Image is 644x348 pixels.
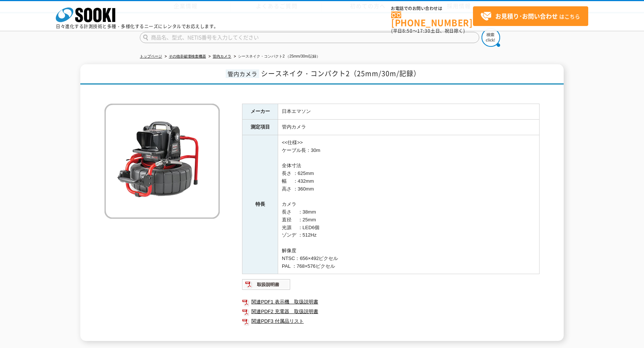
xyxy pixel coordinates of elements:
[473,6,588,26] a: お見積り･お問い合わせはこちら
[391,6,473,11] span: お電話でのお問い合わせは
[278,135,540,274] td: <<仕様>> ケーブル長：30m 全体寸法 長さ ：625mm 幅 ：432mm 高さ ：360mm カメラ 長さ ：38mm 直径 ：25mm 光源 ：LED6個 ゾンデ ：512Hz 解像度...
[169,54,206,58] a: その他非破壊検査機器
[495,12,558,20] strong: お見積り･お問い合わせ
[242,284,291,289] a: 取扱説明書
[417,27,431,34] span: 17:30
[242,104,278,120] th: メーカー
[242,307,540,316] a: 関連PDF2 充電器＿取扱説明書
[140,54,162,58] a: トップページ
[104,104,220,219] img: シースネイク・コンパクト2 （25mm/30m/記録）
[391,12,473,27] a: [PHONE_NUMBER]
[278,104,540,120] td: 日本エマソン
[242,316,540,326] a: 関連PDF3 付属品リスト
[242,297,540,307] a: 関連PDF1 表示機＿取扱説明書
[391,27,465,34] span: (平日 ～ 土日、祝日除く)
[242,119,278,135] th: 測定項目
[480,11,580,22] span: はこちら
[140,32,479,43] input: 商品名、型式、NETIS番号を入力してください
[226,69,259,78] span: 管内カメラ
[56,24,219,29] p: 日々進化する計測技術と多種・多様化するニーズにレンタルでお応えします。
[402,27,413,34] span: 8:50
[242,279,291,290] img: 取扱説明書
[232,53,320,61] li: シースネイク・コンパクト2 （25mm/30m/記録）
[213,54,231,58] a: 管内カメラ
[242,135,278,274] th: 特長
[482,28,500,47] img: btn_search.png
[261,68,421,78] span: シースネイク・コンパクト2（25mm/30m/記録）
[278,119,540,135] td: 管内カメラ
